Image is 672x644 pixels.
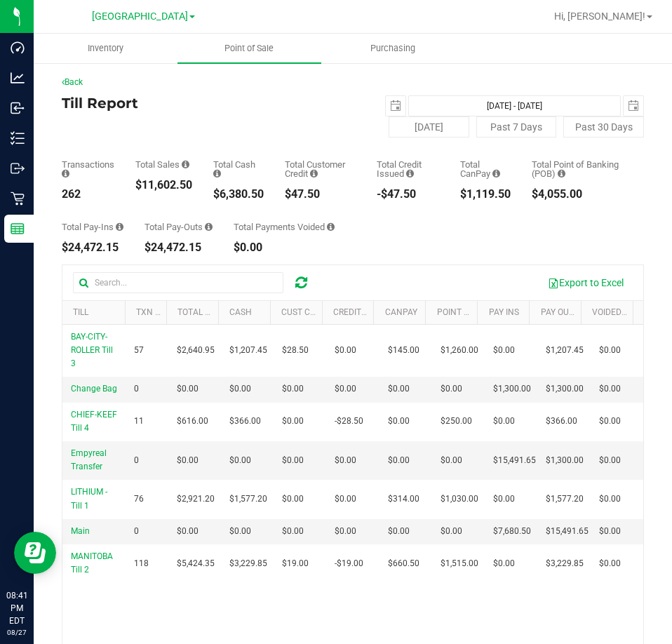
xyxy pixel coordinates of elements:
span: 118 [134,557,149,570]
inline-svg: Analytics [11,71,25,85]
span: [GEOGRAPHIC_DATA] [92,11,188,22]
a: Point of Banking (POB) [437,307,537,317]
span: $0.00 [177,382,199,396]
span: $0.00 [493,344,515,357]
span: $0.00 [335,492,356,506]
inline-svg: Inventory [11,131,25,145]
span: select [624,96,643,116]
a: Pay Outs [541,307,579,317]
a: Cash [229,307,252,317]
div: Total Pay-Outs [145,222,213,232]
span: 57 [134,344,144,357]
span: Change Bag [71,384,117,394]
button: Export to Excel [539,271,633,295]
span: -$19.00 [335,557,363,570]
span: $1,577.20 [546,492,584,506]
span: Inventory [69,42,142,55]
a: Point of Sale [177,34,321,63]
i: Sum of all voided payment transaction amounts (excluding tips and transaction fees) within the da... [327,222,335,232]
inline-svg: Reports [11,222,25,236]
span: $2,640.95 [177,344,215,357]
span: $0.00 [335,525,356,538]
div: Total Pay-Ins [62,222,123,232]
span: Main [71,526,90,536]
span: $0.00 [335,382,356,396]
span: $0.00 [599,557,621,570]
span: $0.00 [282,525,304,538]
span: $0.00 [441,454,462,467]
a: CanPay [385,307,417,317]
i: Sum of all successful, non-voided payment transaction amounts using CanPay (as well as manual Can... [492,169,500,178]
div: $24,472.15 [62,242,123,253]
span: $0.00 [493,415,515,428]
div: Total Sales [135,160,192,169]
iframe: Resource center [14,532,56,574]
inline-svg: Inbound [11,101,25,115]
span: $1,515.00 [441,557,478,570]
span: $0.00 [335,454,356,467]
i: Sum of all successful refund transaction amounts from purchase returns resulting in account credi... [406,169,414,178]
span: $0.00 [282,382,304,396]
span: Purchasing [351,42,434,55]
span: $616.00 [177,415,208,428]
span: $0.00 [599,415,621,428]
span: $0.00 [599,454,621,467]
h4: Till Report [62,95,353,111]
span: $28.50 [282,344,309,357]
span: $2,921.20 [177,492,215,506]
div: $0.00 [234,242,335,253]
a: Total Sales [177,307,229,317]
span: 0 [134,525,139,538]
span: $15,491.65 [546,525,589,538]
div: $6,380.50 [213,189,264,200]
a: Credit Issued [333,307,391,317]
span: $15,491.65 [493,454,536,467]
a: Voided Payments [592,307,666,317]
span: Point of Sale [206,42,293,55]
span: $0.00 [441,525,462,538]
a: Cust Credit [281,307,332,317]
div: Total Customer Credit [285,160,356,178]
div: Total Credit Issued [377,160,439,178]
span: $1,577.20 [229,492,267,506]
span: $0.00 [282,454,304,467]
i: Sum of the successful, non-voided point-of-banking payment transaction amounts, both via payment ... [558,169,565,178]
span: $0.00 [599,525,621,538]
span: $145.00 [388,344,419,357]
span: $0.00 [599,492,621,506]
span: $7,680.50 [493,525,531,538]
div: $1,119.50 [460,189,511,200]
span: $250.00 [441,415,472,428]
a: Back [62,77,83,87]
span: $1,207.45 [546,344,584,357]
inline-svg: Outbound [11,161,25,175]
div: $4,055.00 [532,189,623,200]
a: TXN Count [136,307,183,317]
span: $0.00 [599,344,621,357]
a: Inventory [34,34,177,63]
span: CHIEF-KEEF Till 4 [71,410,117,433]
span: $0.00 [441,382,462,396]
i: Count of all successful payment transactions, possibly including voids, refunds, and cash-back fr... [62,169,69,178]
span: $0.00 [493,492,515,506]
a: Pay Ins [489,307,519,317]
span: $0.00 [282,415,304,428]
span: $1,260.00 [441,344,478,357]
span: 0 [134,382,139,396]
span: 11 [134,415,144,428]
span: $0.00 [599,382,621,396]
span: $0.00 [388,382,410,396]
span: $1,300.00 [546,454,584,467]
span: $19.00 [282,557,309,570]
span: $1,300.00 [493,382,531,396]
span: $0.00 [229,525,251,538]
i: Sum of all cash pay-outs removed from tills within the date range. [205,222,213,232]
span: $3,229.85 [229,557,267,570]
span: $366.00 [229,415,261,428]
button: Past 7 Days [476,116,557,137]
span: $0.00 [282,492,304,506]
span: $5,424.35 [177,557,215,570]
button: Past 30 Days [563,116,644,137]
span: 0 [134,454,139,467]
span: $0.00 [177,454,199,467]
